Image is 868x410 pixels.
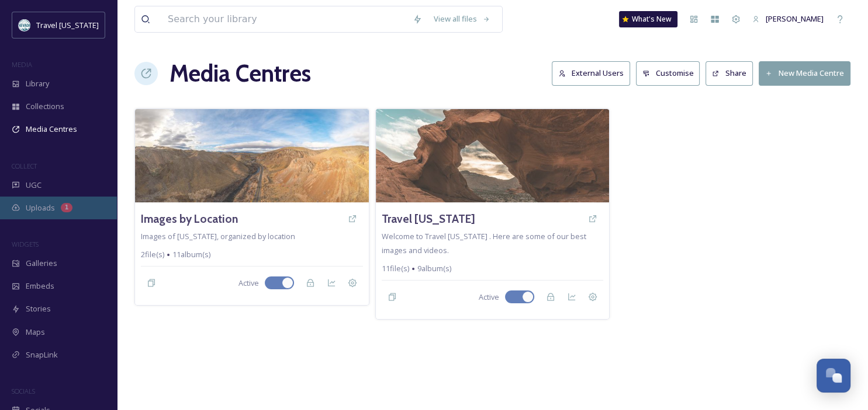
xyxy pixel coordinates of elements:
img: a318a25a-3d05-49f5-9e67-e698dbc7988f.jpg [376,109,610,202]
h1: Media Centres [170,56,311,91]
span: WIDGETS [12,240,39,248]
img: 7cfffa9e-971b-4eac-be14-8c60799adcf1.jpg [135,109,369,202]
img: download.jpeg [19,19,30,31]
button: Open Chat [817,359,850,393]
span: Travel [US_STATE] [36,20,99,30]
span: Active [479,292,499,303]
span: Embeds [26,281,54,292]
span: Stories [26,303,51,314]
a: [PERSON_NAME] [746,8,829,30]
button: Share [706,61,753,85]
span: Media Centres [26,124,77,135]
span: [PERSON_NAME] [766,13,824,24]
span: 2 file(s) [141,249,164,260]
span: COLLECT [12,162,37,170]
a: Customise [636,61,706,85]
input: Search your library [162,6,407,32]
span: SOCIALS [12,387,35,395]
span: Maps [26,327,45,338]
span: 9 album(s) [417,263,451,274]
span: UGC [26,180,42,191]
span: Active [238,278,259,289]
span: SnapLink [26,349,58,360]
span: Uploads [26,202,55,213]
a: Travel [US_STATE] [382,211,475,227]
span: Images of [US_STATE], organized by location [141,231,295,241]
button: Customise [636,61,700,85]
button: External Users [552,61,630,85]
span: Library [26,78,49,89]
span: Welcome to Travel [US_STATE] . Here are some of our best images and videos. [382,231,586,255]
a: External Users [552,61,636,85]
div: 1 [61,203,72,212]
a: Images by Location [141,211,238,227]
a: View all files [428,8,496,30]
button: New Media Centre [759,61,850,85]
span: Collections [26,101,64,112]
span: 11 file(s) [382,263,409,274]
span: Galleries [26,258,57,269]
span: 11 album(s) [172,249,210,260]
a: What's New [619,11,677,27]
span: MEDIA [12,60,32,69]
